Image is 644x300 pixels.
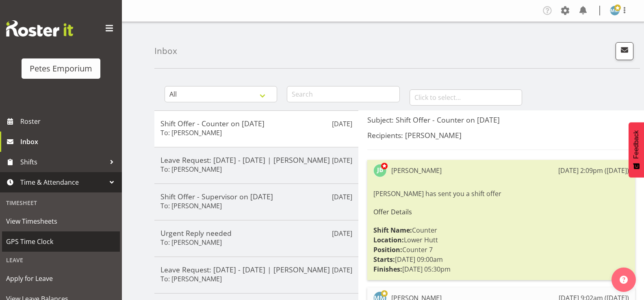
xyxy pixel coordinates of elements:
h5: Subject: Shift Offer - Counter on [DATE] [367,115,635,124]
h5: Recipients: [PERSON_NAME] [367,131,635,140]
p: [DATE] [332,155,352,165]
h6: To: [PERSON_NAME] [160,165,222,173]
strong: Finishes: [373,265,402,274]
div: Timesheet [2,194,120,211]
h6: To: [PERSON_NAME] [160,202,222,210]
span: Inbox [20,136,118,148]
h6: To: [PERSON_NAME] [160,275,222,283]
p: [DATE] [332,192,352,202]
p: [DATE] [332,265,352,275]
h5: Leave Request: [DATE] - [DATE] | [PERSON_NAME] [160,265,352,274]
h6: Offer Details [373,208,629,216]
img: mandy-mosley3858.jpg [610,6,620,15]
p: [DATE] [332,119,352,129]
h6: To: [PERSON_NAME] [160,238,222,246]
input: Search [287,86,399,102]
span: View Timesheets [6,215,116,227]
a: Apply for Leave [2,268,120,289]
strong: Shift Name: [373,226,412,235]
strong: Location: [373,235,404,244]
input: Click to select... [410,89,522,106]
h5: Urgent Reply needed [160,229,352,237]
h5: Shift Offer - Supervisor on [DATE] [160,192,352,201]
a: GPS Time Clock [2,231,120,252]
h5: Shift Offer - Counter on [DATE] [160,119,352,128]
div: [PERSON_NAME] has sent you a shift offer Counter Lower Hutt Counter 7 [DATE] 09:00am [DATE] 05:30pm [373,187,629,276]
h5: Leave Request: [DATE] - [DATE] | [PERSON_NAME] [160,155,352,164]
div: Petes Emporium [30,63,92,75]
div: [PERSON_NAME] [391,166,442,175]
strong: Starts: [373,255,395,264]
span: Time & Attendance [20,176,106,188]
p: [DATE] [332,229,352,238]
span: Feedback [633,130,640,159]
img: Rosterit website logo [6,20,73,37]
div: [DATE] 2:09pm ([DATE]) [558,166,629,175]
span: GPS Time Clock [6,235,116,248]
strong: Position: [373,245,402,254]
h6: To: [PERSON_NAME] [160,129,222,137]
span: Shifts [20,156,106,168]
span: Roster [20,115,118,127]
div: Leave [2,252,120,268]
h4: Inbox [154,46,177,56]
span: Apply for Leave [6,272,116,285]
img: help-xxl-2.png [620,276,628,284]
img: jodine-bunn132.jpg [373,164,386,177]
button: Feedback - Show survey [629,122,644,177]
a: View Timesheets [2,211,120,231]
